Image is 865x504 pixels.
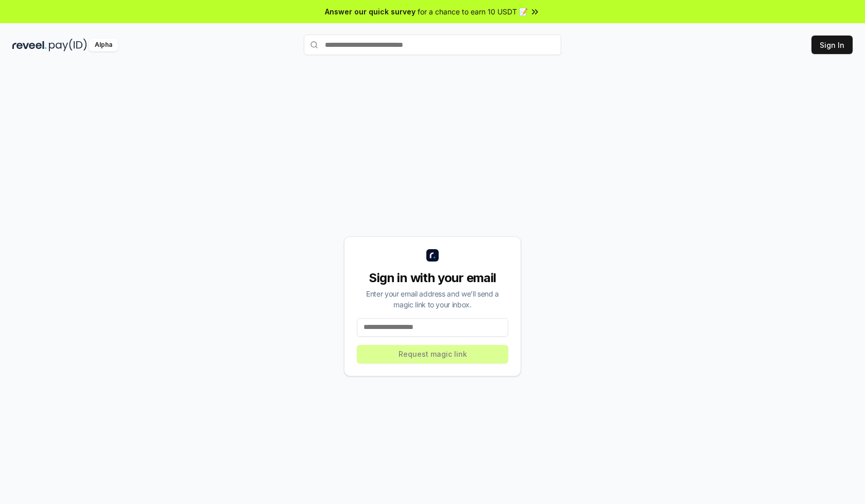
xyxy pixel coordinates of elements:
[89,39,118,51] div: Alpha
[418,6,528,17] span: for a chance to earn 10 USDT 📝
[426,249,439,262] img: logo_small
[12,39,47,51] img: reveel_dark
[357,270,508,286] div: Sign in with your email
[49,39,87,51] img: pay_id
[357,288,508,310] div: Enter your email address and we’ll send a magic link to your inbox.
[325,6,416,17] span: Answer our quick survey
[811,36,853,54] button: Sign In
